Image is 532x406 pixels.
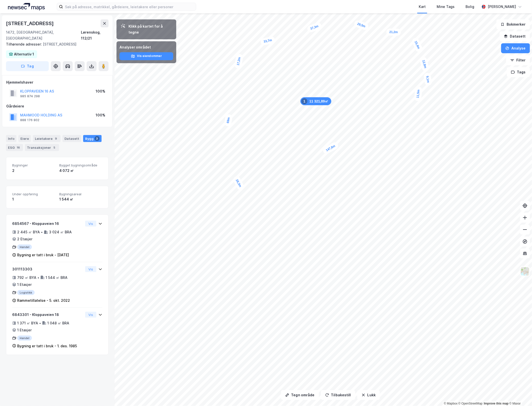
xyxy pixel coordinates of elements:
[85,221,96,227] button: Vis
[59,196,102,202] div: 1 544 ㎡
[232,175,245,191] div: Map marker
[300,97,331,105] div: Map marker
[17,229,40,235] div: 2 445 ㎡ BYA
[25,144,59,151] div: Transaksjoner
[6,29,81,41] div: 1472, [GEOGRAPHIC_DATA], [GEOGRAPHIC_DATA]
[507,382,532,406] iframe: Chat Widget
[444,402,458,405] a: Mapbox
[6,135,16,142] div: Info
[224,114,233,127] div: Map marker
[322,141,339,155] div: Map marker
[6,103,108,109] div: Gårdeiere
[12,266,83,272] div: 301113303
[33,135,60,142] div: Leietakere
[17,252,69,258] div: Bygning er tatt i bruk - [DATE]
[496,19,530,29] button: Bokmerker
[234,53,243,69] div: Map marker
[52,145,57,150] div: 5
[6,42,43,46] span: Tilhørende adresser:
[306,22,322,33] div: Map marker
[17,282,32,288] div: 1 Etasjer
[49,229,72,235] div: 3 024 ㎡ BRA
[16,145,21,150] div: 16
[18,135,31,142] div: Eiere
[520,267,530,276] img: Z
[17,298,70,304] div: Rammetillatelse - 5. okt. 2022
[437,4,455,10] div: Mine Tags
[14,51,34,57] div: Alternativ 1
[59,163,102,167] span: Bygget bygningsområde
[17,327,32,333] div: 1 Etasjer
[119,52,173,60] button: Vis eiendommer
[8,3,45,10] img: logo.a4113a55bc3d86da70a041830d287a7e.svg
[6,79,108,85] div: Hjemmelshaver
[419,4,426,10] div: Kart
[507,382,532,406] div: Kontrollprogram for chat
[37,276,39,280] div: •
[59,192,102,196] span: Bygningsareal
[6,144,23,151] div: ESG
[128,23,172,35] div: Klikk på kartet for å tegne
[17,236,32,242] div: 2 Etasjer
[17,343,77,349] div: Bygning er tatt i bruk - 1. des. 1985
[6,41,105,47] div: [STREET_ADDRESS]
[81,29,109,41] div: Lørenskog, 112/21
[12,312,83,318] div: 6843301 - Kloppaveien 18
[85,312,96,318] button: Vis
[12,163,55,167] span: Bygninger
[466,4,474,10] div: Bolig
[12,196,55,202] div: 1
[46,275,67,281] div: 1 544 ㎡ BRA
[414,86,422,101] div: Map marker
[47,320,69,326] div: 1 048 ㎡ BRA
[62,135,81,142] div: Datasett
[321,390,355,400] button: Tilbakestill
[301,98,307,104] div: 1
[17,275,36,281] div: 792 ㎡ BYA
[96,112,105,118] div: 100%
[386,29,401,36] div: Map marker
[501,43,530,53] button: Analyse
[354,19,369,31] div: Map marker
[20,118,39,122] div: 888 176 802
[6,19,55,27] div: [STREET_ADDRESS]
[83,135,102,142] div: Bygg
[20,94,40,98] div: 985 874 298
[506,55,530,65] button: Filter
[411,37,423,53] div: Map marker
[260,36,276,46] div: Map marker
[95,136,100,141] div: 3
[41,230,43,234] div: •
[54,136,59,141] div: 9
[12,168,55,174] div: 2
[96,88,105,94] div: 100%
[6,61,49,71] button: Tag
[500,31,530,41] button: Datasett
[281,390,319,400] button: Tegn område
[17,320,38,326] div: 1 371 ㎡ BYA
[119,44,173,50] div: Analyser området
[419,56,430,72] div: Map marker
[39,321,41,325] div: •
[63,3,196,10] input: Søk på adresse, matrikkel, gårdeiere, leietakere eller personer
[357,390,380,400] button: Lukk
[12,192,55,196] span: Under oppføring
[85,266,96,272] button: Vis
[12,221,83,227] div: 6854567 - Kloppaveien 16
[423,72,432,86] div: Map marker
[488,4,516,10] div: [PERSON_NAME]
[484,402,509,405] a: Improve this map
[459,402,483,405] a: OpenStreetMap
[59,168,102,174] div: 4 072 ㎡
[507,67,530,77] button: Tags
